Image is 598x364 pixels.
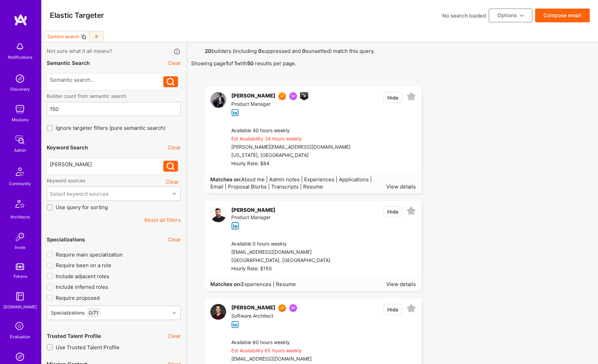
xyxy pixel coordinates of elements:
[164,177,181,186] button: Clear
[407,304,416,313] i: icon EmptyStar
[407,92,416,101] i: icon EmptyStar
[210,206,226,222] img: User Avatar
[384,206,402,217] button: Hide
[47,332,101,340] div: Trusted Talent Profile
[13,273,27,280] div: Tokens
[384,92,402,103] button: Hide
[167,78,175,86] i: icon Search
[13,72,27,86] img: discovery
[386,281,416,288] div: View details
[302,48,306,54] strong: 0
[231,222,239,230] i: icon linkedIn
[231,100,308,109] div: Product Manager
[231,151,351,160] div: [US_STATE], [GEOGRAPHIC_DATA]
[231,127,351,135] div: Available 40 hours weekly
[56,344,120,351] span: Use Trusted Talent Profile
[56,283,108,291] span: Include inferred roles
[231,321,239,329] i: icon linkedIn
[173,48,181,56] i: icon Info
[231,312,300,320] div: Software Architect
[210,304,226,328] a: User Avatar
[47,47,112,55] span: Not sure what it all means?
[234,60,237,67] strong: 1
[231,347,330,355] div: Est Availability 65 hours weekly
[300,92,308,100] img: A.I. guild
[12,116,29,123] div: Missions
[56,124,165,132] span: Ignore targeter filters (pure semantic search)
[15,244,25,251] div: Invite
[56,273,109,280] span: Include adjacent roles
[95,35,98,38] i: icon Plus
[231,355,330,363] div: [EMAIL_ADDRESS][DOMAIN_NAME]
[173,311,176,315] i: icon Chevron
[205,48,211,54] strong: 20
[47,59,90,67] div: Semantic Search
[10,333,30,340] div: Evaluation
[13,320,26,333] i: icon SelectionTeam
[191,60,593,67] p: Showing page of with results per page.
[9,180,31,187] div: Community
[13,133,27,147] img: admin teamwork
[47,236,85,243] div: Specializations
[231,240,330,248] div: Available 0 hours weekly
[226,60,228,67] strong: 1
[173,192,176,195] i: icon Chevron
[231,248,330,257] div: [EMAIL_ADDRESS][DOMAIN_NAME]
[51,309,85,316] div: Specializations
[386,183,416,190] div: View details
[210,304,226,320] img: User Avatar
[56,294,100,302] span: Require proposed
[231,143,351,151] div: [PERSON_NAME][EMAIL_ADDRESS][DOMAIN_NAME]
[210,92,226,116] a: User Avatar
[56,262,111,269] span: Require been on a role
[278,92,286,100] img: Exceptional A.Teamer
[8,54,32,61] div: Notifications
[14,14,27,26] img: logo
[81,34,86,39] i: icon Copy
[247,60,254,67] strong: 50
[231,339,330,347] div: Available 80 hours weekly
[168,59,181,67] button: Clear
[442,12,486,19] div: No search loaded
[47,177,85,184] label: Keyword sources
[168,236,181,243] button: Clear
[210,281,241,287] strong: Matches on:
[289,92,297,100] img: Been on Mission
[13,230,27,244] img: Invite
[50,11,104,20] h3: Elastic Targeter
[16,263,24,270] img: tokens
[535,9,590,22] button: Compose email
[3,303,37,310] div: [DOMAIN_NAME]
[384,304,402,315] button: Hide
[47,144,88,151] div: Keyword Search
[210,92,226,108] img: User Avatar
[210,176,241,183] strong: Matches on:
[56,204,108,211] span: Use query for sorting
[10,213,30,220] div: Architects
[12,197,28,213] img: Architects
[278,304,286,312] img: Exceptional A.Teamer
[231,214,278,222] div: Product Manager
[47,93,181,99] label: Builder count from semantic search
[47,34,79,39] div: Current search
[87,308,100,318] div: 0 / 71
[56,251,123,258] span: Require main specialization
[289,304,297,312] img: Been on Mission
[167,162,175,170] i: icon Search
[13,350,27,364] img: Admin Search
[14,147,26,154] div: Admin
[10,86,30,93] div: Discovery
[489,9,532,22] button: Options
[231,109,239,117] i: icon linkedIn
[231,135,351,143] div: Est Availability 34 hours weekly
[231,304,275,312] div: [PERSON_NAME]
[168,332,181,340] button: Clear
[13,102,27,116] img: teamwork
[231,92,275,100] div: [PERSON_NAME]
[144,216,181,224] button: Reset all filters
[407,206,416,216] i: icon EmptyStar
[210,206,226,230] a: User Avatar
[231,160,351,168] div: Hourly Rate: $84
[50,161,164,168] div: [PERSON_NAME]
[258,48,262,54] strong: 0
